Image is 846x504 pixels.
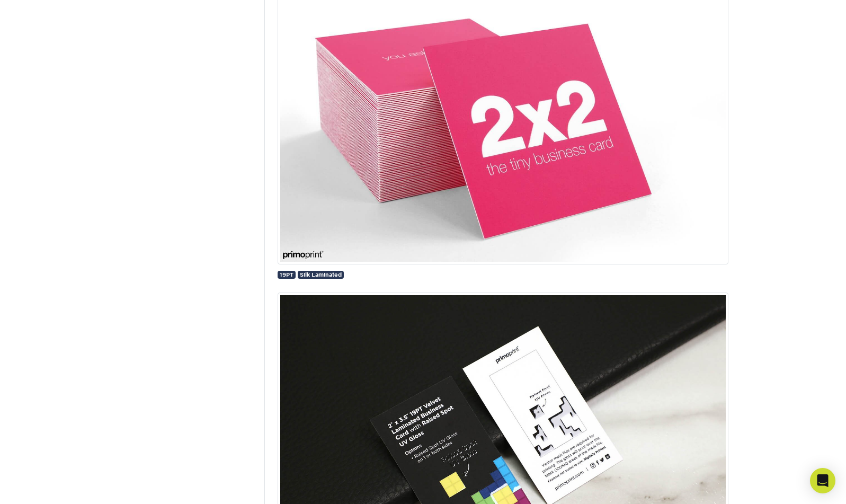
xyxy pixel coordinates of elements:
div: Open Intercom Messenger [810,468,835,493]
a: 19PT [278,271,296,279]
a: Silk Laminated [298,271,344,279]
span: Silk Laminated [300,271,342,278]
span: 19PT [280,271,293,278]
